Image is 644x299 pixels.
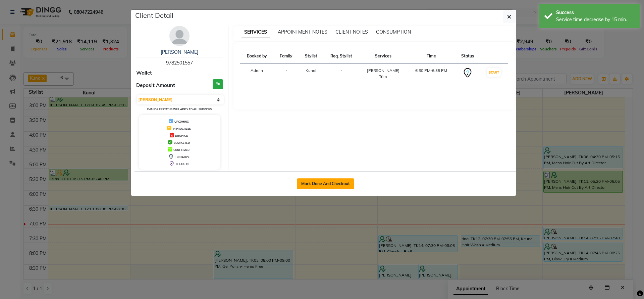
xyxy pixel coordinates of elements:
span: APPOINTMENT NOTES [278,29,327,35]
span: Wallet [136,69,152,77]
h3: ₹0 [213,79,223,89]
button: Mark Done And Checkout [297,178,354,189]
div: Service time decrease by 15 min. [556,16,635,23]
th: Req. Stylist [323,49,359,63]
div: [PERSON_NAME] Trim [363,68,403,80]
small: Change in status will apply to all services. [147,108,212,111]
th: Time [407,49,455,63]
td: Admin [240,63,274,84]
th: Status [455,49,480,63]
span: CLIENT NOTES [335,29,368,35]
span: DROPPED [175,134,188,137]
span: IN PROGRESS [173,127,191,130]
span: CHECK-IN [176,162,189,166]
span: Deposit Amount [136,82,175,89]
th: Booked by [240,49,274,63]
span: Kunal [306,68,316,73]
a: [PERSON_NAME] [161,49,198,55]
th: Services [359,49,407,63]
span: TENTATIVE [175,155,190,159]
img: avatar [169,26,190,46]
td: - [323,63,359,84]
span: 9782501557 [166,60,193,66]
div: Success [556,9,635,16]
span: SERVICES [241,26,270,38]
span: CONSUMPTION [376,29,411,35]
span: COMPLETED [174,141,190,144]
td: 6:30 PM-6:35 PM [407,63,455,84]
span: UPCOMING [174,120,189,123]
td: - [274,63,299,84]
button: START [487,68,501,77]
th: Stylist [299,49,323,63]
th: Family [274,49,299,63]
h5: Client Detail [135,10,173,20]
span: CONFIRMED [173,148,190,152]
